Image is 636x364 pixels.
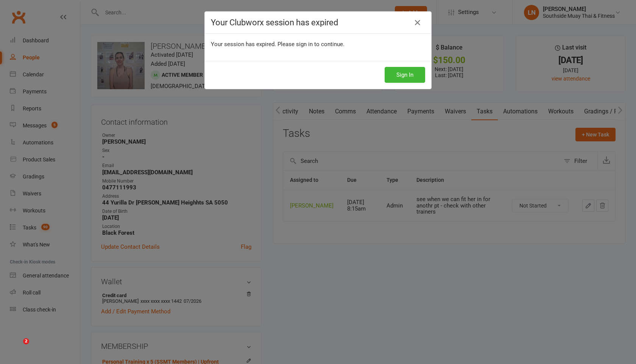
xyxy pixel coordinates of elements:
[385,67,425,83] button: Sign In
[211,18,425,27] h4: Your Clubworx session has expired
[8,338,26,356] iframe: Intercom live chat
[23,338,29,344] span: 2
[412,17,424,29] a: Close
[211,41,344,48] span: Your session has expired. Please sign in to continue.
